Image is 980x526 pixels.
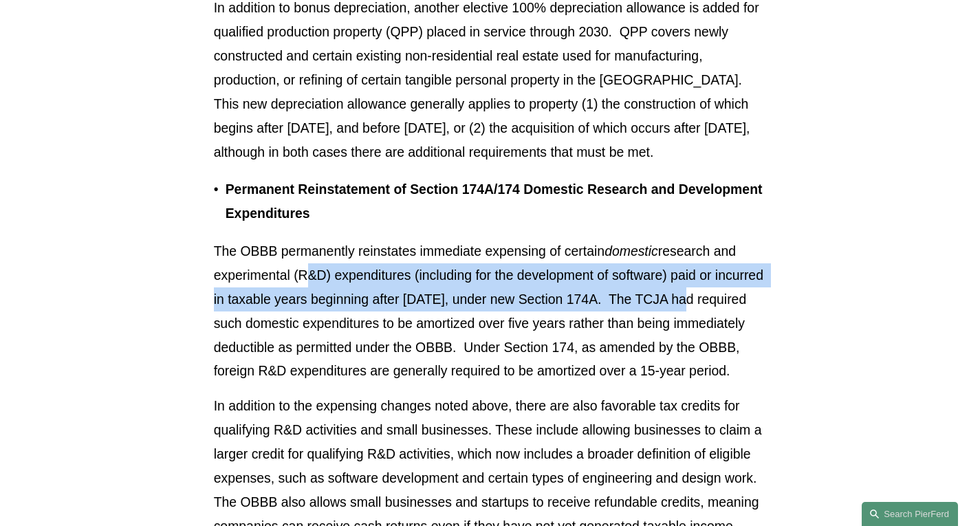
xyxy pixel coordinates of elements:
[862,502,958,526] a: Search this site
[214,239,767,384] p: The OBBB permanently reinstates immediate expensing of certain research and experimental (R&D) ex...
[226,182,766,221] strong: Permanent Reinstatement of Section 174A/174 Domestic Research and Development Expenditures
[605,243,658,259] em: domestic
